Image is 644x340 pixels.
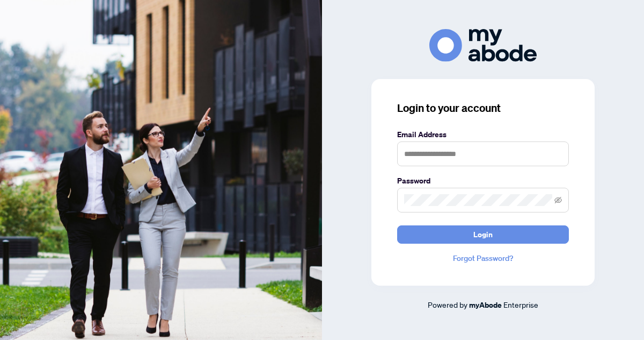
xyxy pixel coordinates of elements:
[473,226,493,243] span: Login
[397,129,569,140] label: Email Address
[397,252,569,264] a: Forgot Password?
[554,196,562,204] span: eye-invisible
[397,175,569,187] label: Password
[469,299,502,311] a: myAbode
[397,225,569,244] button: Login
[397,101,569,116] h3: Login to your account
[503,300,538,309] span: Enterprise
[428,300,467,309] span: Powered by
[429,29,537,62] img: ma-logo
